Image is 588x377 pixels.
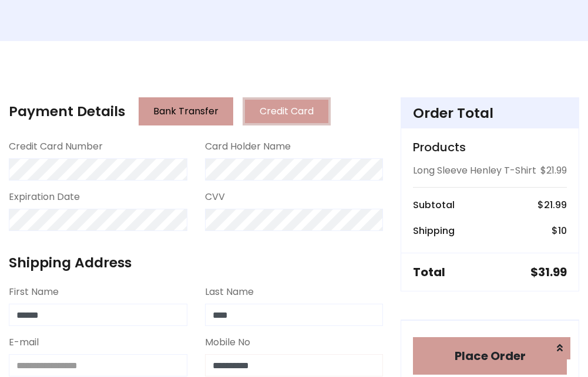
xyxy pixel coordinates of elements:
[413,164,536,178] p: Long Sleeve Henley T-Shirt
[139,97,233,125] button: Bank Transfer
[413,199,455,210] h6: Subtotal
[540,164,567,178] p: $21.99
[413,140,567,154] h5: Products
[530,265,567,279] h5: $
[205,190,225,204] label: CVV
[9,285,59,299] label: First Name
[413,105,567,121] h4: Order Total
[537,199,567,210] h6: $
[205,285,254,299] label: Last Name
[544,198,567,212] span: 21.99
[538,264,567,280] span: 31.99
[552,225,567,236] h6: $
[9,103,125,120] h4: Payment Details
[558,224,567,237] span: 10
[9,140,103,154] label: Credit Card Number
[413,265,445,279] h5: Total
[243,97,331,125] button: Credit Card
[9,254,383,271] h4: Shipping Address
[9,335,39,349] label: E-mail
[9,190,80,204] label: Expiration Date
[205,335,250,349] label: Mobile No
[413,225,455,236] h6: Shipping
[205,140,291,154] label: Card Holder Name
[413,337,567,375] button: Place Order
